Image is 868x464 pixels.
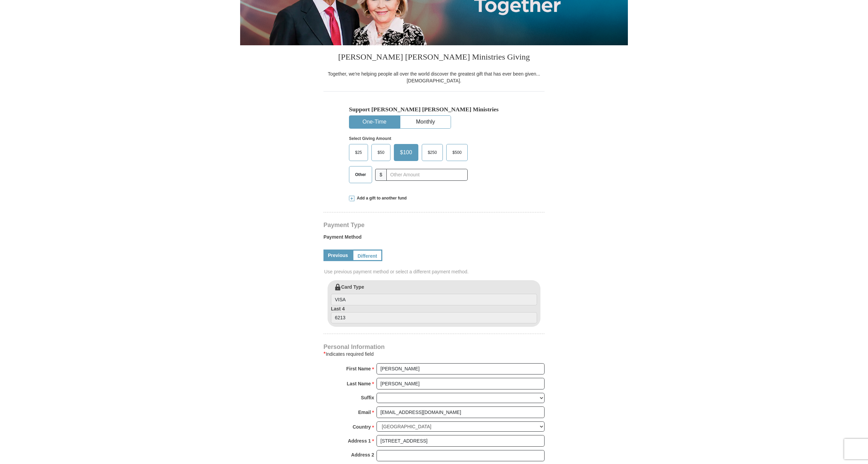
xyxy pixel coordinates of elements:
span: Use previous payment method or select a different payment method. [324,268,545,275]
div: Indicates required field [323,350,545,358]
h4: Personal Information [323,344,545,350]
input: Card Type [331,294,537,305]
button: One-Time [349,116,400,128]
label: Card Type [331,284,537,305]
span: $500 [449,147,465,158]
h4: Payment Type [323,222,545,228]
button: Monthly [400,116,451,128]
span: $100 [397,147,416,158]
label: Last 4 [331,305,537,324]
span: Add a gift to another fund [354,195,407,201]
strong: Select Giving Amount [349,136,391,141]
span: $250 [424,147,440,158]
strong: First Name [346,364,371,373]
input: Other Amount [386,169,468,181]
strong: Address 1 [348,436,371,446]
a: Previous [323,250,352,261]
strong: Suffix [361,393,374,402]
h5: Support [PERSON_NAME] [PERSON_NAME] Ministries [349,106,519,113]
span: $ [375,169,387,181]
a: Different [352,250,382,261]
strong: Address 2 [351,450,374,460]
span: $50 [374,147,388,158]
strong: Email [358,407,371,417]
strong: Country [353,422,371,432]
h3: [PERSON_NAME] [PERSON_NAME] Ministries Giving [323,45,545,70]
strong: Last Name [347,379,371,388]
input: Last 4 [331,312,537,324]
label: Payment Method [323,234,545,244]
span: $25 [352,147,365,158]
span: Other [352,170,369,180]
div: Together, we're helping people all over the world discover the greatest gift that has ever been g... [323,70,545,84]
